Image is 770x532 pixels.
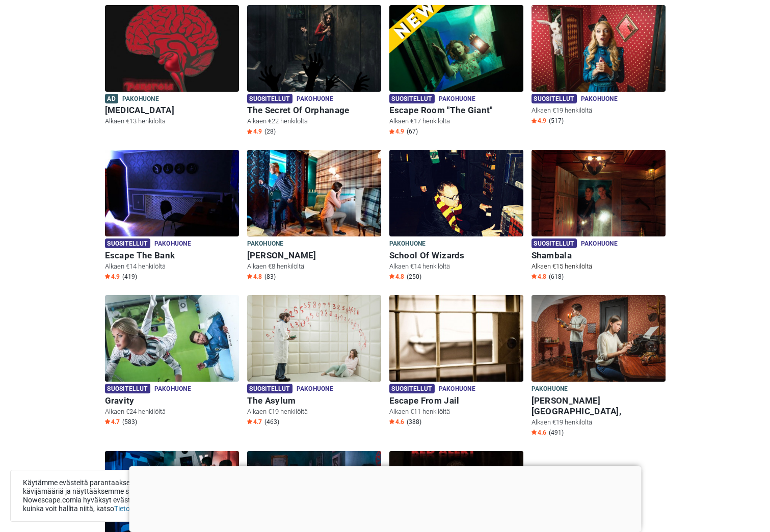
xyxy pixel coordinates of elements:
[532,94,577,103] span: Suositellut
[407,418,421,426] span: (388)
[439,94,475,105] span: Pakohuone
[389,418,404,426] span: 4.6
[247,5,381,138] a: The Secret Of Orphanage Suositellut Pakohuone The Secret Of Orphanage Alkaen €22 henkilöltä Star4...
[247,250,381,261] h6: [PERSON_NAME]
[389,262,523,271] p: Alkaen €14 henkilöltä
[105,295,239,428] a: Gravity Suositellut Pakohuone Gravity Alkaen €24 henkilöltä Star4.7 (583)
[532,274,537,279] img: Star
[264,273,276,281] span: (83)
[297,384,333,395] span: Pakohuone
[532,118,537,123] img: Star
[10,470,316,522] div: Käytämme evästeitä parantaaksemme palveluamme, mitataksemme kävijämääriä ja näyttääksemme sinulle...
[247,129,252,134] img: Star
[389,250,523,261] h6: School Of Wizards
[389,5,523,92] img: Escape Room "The Giant"
[407,127,418,136] span: (67)
[439,384,475,395] span: Pakohuone
[389,105,523,116] h6: Escape Room "The Giant"
[105,5,239,92] img: Paranoia
[389,295,523,382] img: Escape From Jail
[105,5,239,128] a: Paranoia Ad Pakohuone [MEDICAL_DATA] Alkaen €13 henkilöltä
[105,150,239,283] a: Escape The Bank Suositellut Pakohuone Escape The Bank Alkaen €14 henkilöltä Star4.9 (419)
[105,117,239,126] p: Alkaen €13 henkilöltä
[247,127,262,136] span: 4.9
[389,295,523,428] a: Escape From Jail Suositellut Pakohuone Escape From Jail Alkaen €11 henkilöltä Star4.6 (388)
[247,94,293,103] span: Suositellut
[549,429,564,437] span: (491)
[105,238,150,248] span: Suositellut
[532,150,666,236] img: Shambala
[247,274,252,279] img: Star
[247,150,381,236] img: Sherlock Holmes
[122,418,137,426] span: (583)
[532,262,666,271] p: Alkaen €15 henkilöltä
[247,384,293,393] span: Suositellut
[122,94,159,105] span: Pakohuone
[581,238,618,250] span: Pakohuone
[532,384,568,395] span: Pakohuone
[247,295,381,382] img: The Asylum
[247,150,381,283] a: Sherlock Holmes Pakohuone [PERSON_NAME] Alkaen €8 henkilöltä Star4.8 (83)
[105,250,239,261] h6: Escape The Bank
[247,5,381,92] img: The Secret Of Orphanage
[105,295,239,382] img: Gravity
[105,418,120,426] span: 4.7
[247,395,381,406] h6: The Asylum
[297,94,333,105] span: Pakohuone
[105,419,110,424] img: Star
[532,418,666,427] p: Alkaen €19 henkilöltä
[389,407,523,416] p: Alkaen €11 henkilöltä
[105,94,118,103] span: Ad
[389,94,435,103] span: Suositellut
[532,238,577,248] span: Suositellut
[247,407,381,416] p: Alkaen €19 henkilöltä
[122,273,137,281] span: (419)
[532,295,666,382] img: Baker Street, 221 B
[247,419,252,424] img: Star
[581,94,618,105] span: Pakohuone
[532,5,666,127] a: Suositellut Pakohuone Alkaen €19 henkilöltä Star4.9 (517)
[389,419,394,424] img: Star
[389,150,523,283] a: School Of Wizards Pakohuone School Of Wizards Alkaen €14 henkilöltä Star4.8 (250)
[532,273,546,281] span: 4.8
[264,127,276,136] span: (28)
[247,418,262,426] span: 4.7
[247,117,381,126] p: Alkaen €22 henkilöltä
[247,262,381,271] p: Alkaen €8 henkilöltä
[389,238,426,250] span: Pakohuone
[532,395,666,417] h6: [PERSON_NAME][GEOGRAPHIC_DATA], [STREET_ADDRESS]
[105,384,150,393] span: Suositellut
[247,295,381,428] a: The Asylum Suositellut Pakohuone The Asylum Alkaen €19 henkilöltä Star4.7 (463)
[532,430,537,435] img: Star
[389,395,523,406] h6: Escape From Jail
[114,504,192,513] a: Tietosuojakäytäntömme
[247,105,381,116] h6: The Secret Of Orphanage
[154,384,191,395] span: Pakohuone
[389,274,394,279] img: Star
[549,273,564,281] span: (618)
[389,384,435,393] span: Suositellut
[389,150,523,236] img: School Of Wizards
[105,105,239,116] h6: [MEDICAL_DATA]
[532,429,546,437] span: 4.6
[549,117,564,125] span: (517)
[129,466,641,529] iframe: Advertisement
[389,129,394,134] img: Star
[532,150,666,283] a: Shambala Suositellut Pakohuone Shambala Alkaen €15 henkilöltä Star4.8 (618)
[389,127,404,136] span: 4.9
[264,418,279,426] span: (463)
[105,150,239,236] img: Escape The Bank
[532,117,546,125] span: 4.9
[247,273,262,281] span: 4.8
[105,273,120,281] span: 4.9
[247,238,284,250] span: Pakohuone
[407,273,421,281] span: (250)
[389,117,523,126] p: Alkaen €17 henkilöltä
[154,238,191,250] span: Pakohuone
[105,407,239,416] p: Alkaen €24 henkilöltä
[532,250,666,261] h6: Shambala
[532,295,666,439] a: Baker Street, 221 B Pakohuone [PERSON_NAME][GEOGRAPHIC_DATA], [STREET_ADDRESS] Alkaen €19 henkilö...
[389,5,523,138] a: Escape Room "The Giant" Suositellut Pakohuone Escape Room "The Giant" Alkaen €17 henkilöltä Star4...
[105,262,239,271] p: Alkaen €14 henkilöltä
[105,274,110,279] img: Star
